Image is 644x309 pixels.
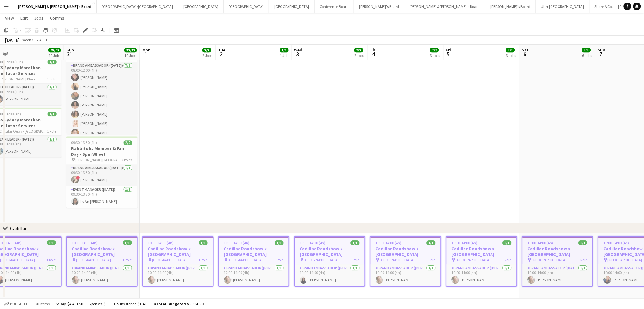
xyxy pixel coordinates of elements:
span: Sun [66,47,74,53]
h3: Cadillac Roadshow x [GEOGRAPHIC_DATA] [143,246,213,257]
span: 1/1 [199,240,208,245]
span: 4 [369,51,378,58]
span: 10:00-14:00 (4h) [452,240,478,245]
span: Tue [218,47,226,53]
button: [GEOGRAPHIC_DATA] [178,0,224,13]
span: Wed [294,47,302,53]
span: 1 Role [275,257,284,262]
app-card-role: Brand Ambassador ([PERSON_NAME])1/110:00-14:00 (4h)[PERSON_NAME] [371,264,441,286]
span: Sat [522,47,529,53]
button: [PERSON_NAME] & [PERSON_NAME]'s Board [13,0,97,13]
span: 32/32 [124,48,137,52]
span: 1/1 [351,240,360,245]
div: AEST [39,38,48,42]
div: 6 Jobs [582,53,592,58]
span: [GEOGRAPHIC_DATA] [608,257,643,262]
button: [GEOGRAPHIC_DATA]/[GEOGRAPHIC_DATA] [97,0,178,13]
button: Conference Board [315,0,354,13]
span: 31 [65,51,74,58]
span: 3/3 [506,48,515,52]
span: 1/1 [47,240,56,245]
span: Edit [20,15,28,21]
span: [PERSON_NAME][GEOGRAPHIC_DATA] [76,157,122,162]
span: [GEOGRAPHIC_DATA] [76,257,111,262]
span: 10:00-14:00 (4h) [224,240,250,245]
span: 10:00-14:00 (4h) [300,240,326,245]
div: 3 Jobs [430,53,440,58]
span: 10:00-14:00 (4h) [376,240,402,245]
app-job-card: 09:30-13:30 (4h)2/2Rabbitohs Member & Fan Day - Spin Wheel [PERSON_NAME][GEOGRAPHIC_DATA]2 RolesB... [66,136,138,208]
app-card-role: Brand Ambassador ([DATE])1/109:30-13:30 (4h)![PERSON_NAME] [66,164,138,186]
app-job-card: 10:00-14:00 (4h)1/1Cadillac Roadshow x [GEOGRAPHIC_DATA] [GEOGRAPHIC_DATA]1 RoleBrand Ambassador ... [66,236,138,287]
span: 2 [217,51,226,58]
span: 1/1 [503,240,512,245]
span: 2 Roles [122,157,132,162]
a: Edit [18,14,30,22]
span: [GEOGRAPHIC_DATA] [152,257,187,262]
span: 1 Role [578,257,587,262]
app-job-card: 10:00-14:00 (4h)1/1Cadillac Roadshow x [GEOGRAPHIC_DATA] [GEOGRAPHIC_DATA]1 RoleBrand Ambassador ... [370,236,441,287]
div: 3 Jobs [506,53,516,58]
span: 5 [445,51,451,58]
span: 2/2 [202,48,211,52]
span: Sun [598,47,606,53]
span: Mon [142,47,151,53]
a: Comms [47,14,67,22]
app-card-role: Event Manager ([DATE])1/109:30-13:30 (4h)Ly An [PERSON_NAME] [66,186,138,208]
span: 1/1 [275,240,284,245]
app-card-role: Brand Ambassador ([PERSON_NAME])1/110:00-14:00 (4h)[PERSON_NAME] [143,264,213,286]
h3: Cadillac Roadshow x [GEOGRAPHIC_DATA] [523,246,593,257]
app-card-role: Brand Ambassador ([PERSON_NAME])1/110:00-14:00 (4h)[PERSON_NAME] [447,264,517,286]
app-job-card: 08:00-12:00 (4h)8/8Sydney Swans Driver Ave, [GEOGRAPHIC_DATA]2 RolesBrand Ambassador ([DATE])7/70... [66,40,138,134]
span: ! [76,176,80,180]
button: [PERSON_NAME]'s Board [354,0,404,13]
app-job-card: 10:00-14:00 (4h)1/1Cadillac Roadshow x [GEOGRAPHIC_DATA] [GEOGRAPHIC_DATA]1 RoleBrand Ambassador ... [446,236,517,287]
span: 1/1 [427,240,436,245]
button: [GEOGRAPHIC_DATA] [224,0,269,13]
span: 10:00-14:00 (4h) [72,240,98,245]
div: 1 Job [280,53,288,58]
span: 1 Role [350,257,360,262]
span: 5/5 [582,48,591,52]
span: 1 Role [123,257,132,262]
h3: Cadillac Roadshow x [GEOGRAPHIC_DATA] [295,246,365,257]
span: Week 35 [21,38,37,42]
app-card-role: Brand Ambassador ([DATE])1/110:00-14:00 (4h)[PERSON_NAME] [67,264,137,286]
span: 10:00-14:00 (4h) [604,240,629,245]
span: Comms [50,15,64,21]
span: 1 Role [47,77,57,81]
app-job-card: 10:00-14:00 (4h)1/1Cadillac Roadshow x [GEOGRAPHIC_DATA] [GEOGRAPHIC_DATA]1 RoleBrand Ambassador ... [142,236,214,287]
span: 1 Role [502,257,512,262]
span: [GEOGRAPHIC_DATA] [0,257,35,262]
div: [DATE] [5,37,20,43]
app-job-card: 10:00-14:00 (4h)1/1Cadillac Roadshow x [GEOGRAPHIC_DATA] [GEOGRAPHIC_DATA]1 RoleBrand Ambassador ... [294,236,365,287]
span: [GEOGRAPHIC_DATA] [304,257,339,262]
span: 1/1 [48,112,57,116]
span: Fri [446,47,451,53]
span: 28 items [35,301,50,306]
h3: Cadillac Roadshow x [GEOGRAPHIC_DATA] [371,246,441,257]
div: 10:00-14:00 (4h)1/1Cadillac Roadshow x [GEOGRAPHIC_DATA] [GEOGRAPHIC_DATA]1 RoleBrand Ambassador ... [522,236,593,287]
a: View [3,14,17,22]
span: 6 [521,51,529,58]
button: [PERSON_NAME]'s Board [485,0,536,13]
h3: Cadillac Roadshow x [GEOGRAPHIC_DATA] [447,246,517,257]
span: View [5,15,14,21]
span: 1 Role [199,257,208,262]
span: 10:00-14:00 (4h) [148,240,174,245]
span: 09:30-13:30 (4h) [71,140,97,145]
span: 2/2 [124,140,132,145]
app-job-card: 10:00-14:00 (4h)1/1Cadillac Roadshow x [GEOGRAPHIC_DATA] [GEOGRAPHIC_DATA]1 RoleBrand Ambassador ... [218,236,289,287]
span: Thu [370,47,378,53]
div: 2 Jobs [355,53,364,58]
span: 1/1 [579,240,587,245]
span: 7/7 [430,48,439,52]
